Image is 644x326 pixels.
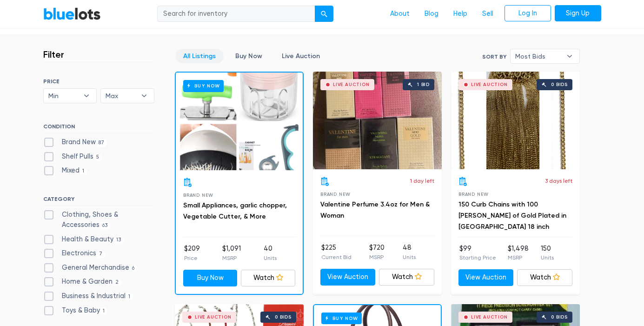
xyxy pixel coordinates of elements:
span: Brand New [183,193,213,198]
p: Price [184,254,200,262]
p: Units [541,253,554,262]
span: 7 [96,250,106,258]
a: Sign Up [555,5,601,22]
label: Clothing, Shoes & Accessories [43,210,154,230]
a: Buy Now [176,73,303,170]
h6: PRICE [43,78,154,85]
a: All Listings [175,49,224,63]
p: MSRP [508,253,529,262]
li: 150 [541,244,554,262]
label: Shelf Pulls [43,152,102,162]
input: Search for inventory [157,6,315,22]
label: Sort By [482,53,506,61]
div: Live Auction [471,315,508,319]
p: Units [264,254,277,262]
span: Brand New [458,192,489,197]
label: Home & Garden [43,277,122,287]
a: Watch [241,270,295,286]
div: Live Auction [195,315,232,319]
b: ▾ [77,89,96,103]
span: 2 [113,279,122,286]
a: Help [446,5,475,23]
li: 40 [264,244,277,262]
a: Watch [517,269,572,286]
li: $99 [459,244,496,262]
p: MSRP [369,253,385,261]
h6: CONDITION [43,123,154,133]
span: Brand New [320,192,351,197]
b: ▾ [560,49,579,63]
label: Toys & Baby [43,306,108,316]
label: General Merchandise [43,263,138,273]
a: Small Appliances, garlic chopper, Vegetable Cutter, & More [183,201,287,220]
label: Health & Beauty [43,234,124,245]
li: $209 [184,244,200,262]
span: 5 [93,153,102,161]
li: $1,091 [222,244,241,262]
li: $1,498 [508,244,529,262]
a: View Auction [458,269,514,286]
p: Units [403,253,416,261]
p: Current Bid [321,253,352,261]
li: $225 [321,243,352,261]
h6: Buy Now [321,313,362,324]
span: 1 [126,293,133,300]
a: View Auction [320,269,376,286]
h6: CATEGORY [43,196,154,206]
span: 87 [96,139,107,146]
a: Log In [505,5,551,22]
div: 0 bids [551,315,568,319]
p: 3 days left [545,177,572,185]
p: 1 day left [410,177,434,185]
a: Blog [417,5,446,23]
label: Brand New [43,137,107,147]
div: Live Auction [333,82,370,87]
span: 1 [80,168,87,175]
span: 6 [129,265,138,272]
a: BlueLots [43,7,101,20]
b: ▾ [134,89,154,103]
label: Mixed [43,166,87,176]
span: 1 [100,307,108,315]
a: Buy Now [227,49,270,63]
span: 63 [100,222,111,229]
div: 0 bids [275,315,292,319]
span: 13 [113,236,124,244]
span: Min [48,89,79,103]
h6: Buy Now [183,80,224,92]
p: Starting Price [459,253,496,262]
span: Most Bids [515,49,562,63]
label: Business & Industrial [43,291,133,301]
p: MSRP [222,254,241,262]
a: Buy Now [183,270,238,286]
a: About [383,5,417,23]
a: Live Auction [274,49,328,63]
span: Max [106,89,136,103]
a: Live Auction 0 bids [451,72,580,169]
div: 0 bids [551,82,568,87]
a: Sell [475,5,501,23]
div: Live Auction [471,82,508,87]
a: 150 Curb Chains with 100 [PERSON_NAME] of Gold Plated in [GEOGRAPHIC_DATA] 18 inch [458,200,566,231]
label: Electronics [43,248,106,259]
li: $720 [369,243,385,261]
a: Valentine Perfume 3.4oz for Men & Woman [320,200,430,220]
div: 1 bid [417,82,430,87]
a: Live Auction 1 bid [313,72,442,169]
h3: Filter [43,49,64,60]
li: 48 [403,243,416,261]
a: Watch [379,269,434,286]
